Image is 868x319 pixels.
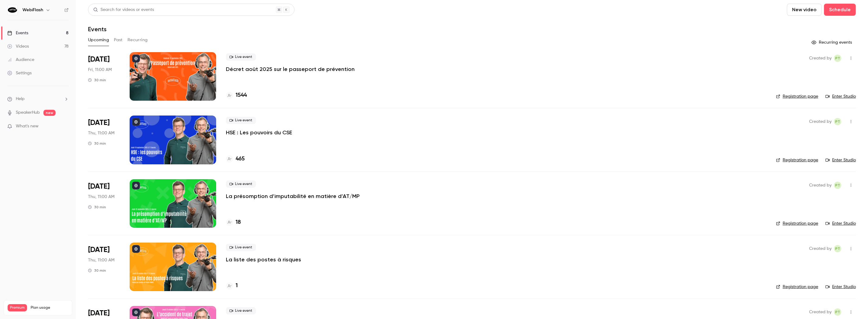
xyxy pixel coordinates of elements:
a: La présomption d’imputabilité en matière d’AT/MP [226,193,359,200]
span: Created by [809,308,832,316]
button: Recurring events [809,38,856,47]
div: Oct 9 Thu, 11:00 AM (Europe/Paris) [88,243,120,291]
div: Events [7,30,28,36]
span: Live event [226,53,256,61]
a: Registration page [776,157,818,163]
span: PT [835,308,840,316]
span: [DATE] [88,182,110,191]
button: Upcoming [88,35,109,45]
div: Settings [7,70,32,76]
a: 18 [226,218,241,227]
a: 1544 [226,91,247,99]
span: Thu, 11:00 AM [88,257,114,263]
span: Fri, 11:00 AM [88,67,112,73]
a: HSE : Les pouvoirs du CSE [226,129,292,136]
a: Registration page [776,93,818,99]
iframe: Noticeable Trigger [61,124,69,129]
span: Pauline TERRIEN [834,245,841,252]
span: Pauline TERRIEN [834,308,841,316]
span: Thu, 11:00 AM [88,194,114,200]
div: Videos [7,43,29,49]
span: [DATE] [88,245,110,255]
div: Sep 25 Thu, 11:00 AM (Europe/Paris) [88,179,120,228]
a: SpeakerHub [16,109,40,116]
span: Thu, 11:00 AM [88,130,114,136]
span: PT [835,245,840,252]
span: PT [835,182,840,189]
a: 465 [226,155,245,163]
h4: 18 [236,218,241,227]
a: Enter Studio [825,220,856,227]
a: Enter Studio [825,284,856,290]
div: Sep 18 Thu, 11:00 AM (Europe/Paris) [88,116,120,164]
span: Live event [226,117,256,124]
button: New video [787,4,822,16]
a: Décret août 2025 sur le passeport de prévention [226,65,355,73]
span: [DATE] [88,118,110,128]
span: PT [835,55,840,62]
span: Created by [809,245,832,252]
span: Premium [8,304,27,311]
div: 30 min [88,78,106,82]
div: Sep 12 Fri, 11:00 AM (Europe/Paris) [88,52,120,101]
a: Registration page [776,220,818,227]
h4: 1544 [236,91,247,99]
span: Created by [809,118,832,125]
button: Past [114,35,123,45]
h6: WebiFlash [22,7,43,13]
span: Live event [226,307,256,314]
div: 30 min [88,205,106,210]
div: 30 min [88,141,106,146]
span: Live event [226,244,256,251]
button: Recurring [128,35,148,45]
a: Enter Studio [825,93,856,99]
span: Live event [226,180,256,188]
span: Pauline TERRIEN [834,118,841,125]
div: Audience [7,57,34,63]
span: Plan usage [31,305,68,310]
span: Pauline TERRIEN [834,182,841,189]
h4: 1 [236,282,238,290]
span: Created by [809,182,832,189]
span: What's new [16,123,39,129]
h1: Events [88,25,107,33]
span: [DATE] [88,55,110,64]
a: La liste des postes à risques [226,256,301,263]
button: Schedule [824,4,856,16]
h4: 465 [236,155,245,163]
a: Registration page [776,284,818,290]
div: 30 min [88,268,106,273]
div: Search for videos or events [93,7,154,13]
span: [DATE] [88,308,110,318]
img: WebiFlash [8,5,17,15]
span: new [43,110,56,116]
a: Enter Studio [825,157,856,163]
span: PT [835,118,840,125]
span: Created by [809,55,832,62]
a: 1 [226,282,238,290]
span: Pauline TERRIEN [834,55,841,62]
span: Help [16,96,25,102]
li: help-dropdown-opener [7,96,69,102]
